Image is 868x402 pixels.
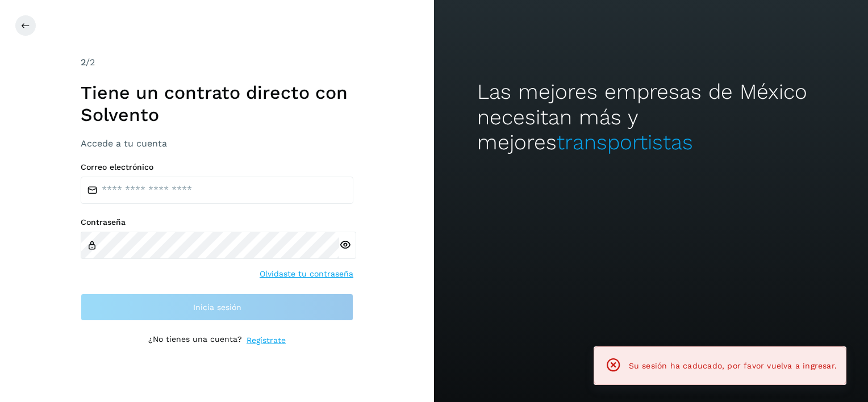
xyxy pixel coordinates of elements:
[629,361,837,370] span: Su sesión ha caducado, por favor vuelva a ingresar.
[81,217,353,227] label: Contraseña
[260,268,353,280] a: Olvidaste tu contraseña
[148,334,242,346] p: ¿No tienes una cuenta?
[81,162,353,172] label: Correo electrónico
[247,334,286,346] a: Regístrate
[81,294,353,321] button: Inicia sesión
[81,57,86,68] span: 2
[477,79,824,155] h2: Las mejores empresas de México necesitan más y mejores
[81,138,353,149] h3: Accede a tu cuenta
[81,82,353,125] h1: Tiene un contrato directo con Solvento
[557,130,693,154] span: transportistas
[81,56,353,69] div: /2
[193,303,241,311] span: Inicia sesión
